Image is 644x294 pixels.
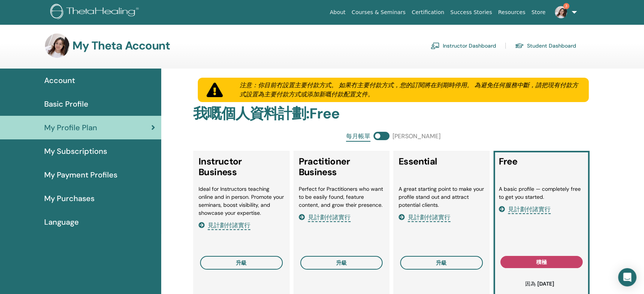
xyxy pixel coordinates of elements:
a: Certification [409,5,447,19]
p: 因為 [503,280,577,288]
div: 注意：你目前冇設置主要付款方式。 如果冇主要付款方式，您的訂閱將在到期時停用。 為避免任何服務中斷，請把現有付款方式設置為主要付款方式或添加新嘅付款配置文件。 [230,81,589,99]
a: 見計劃付諸實行 [499,205,551,213]
span: My Profile Plan [44,122,97,133]
span: 見計劃付諸實行 [408,213,450,222]
span: 見計劃付諸實行 [208,221,250,230]
a: 見計劃付諸實行 [299,213,351,221]
li: Ideal for Instructors teaching online and in person. Promote your seminars, boost visibility, and... [199,185,284,217]
h3: My Theta Account [72,39,170,53]
li: Perfect for Practitioners who want to be easily found, feature content, and grow their presence. [299,185,384,209]
span: My Purchases [44,193,95,204]
span: My Payment Profiles [44,169,117,181]
li: A great starting point to make your profile stand out and attract potential clients. [399,185,484,209]
span: My Subscriptions [44,145,107,157]
img: default.jpg [555,6,567,18]
img: chalkboard-teacher.svg [431,42,440,49]
div: Open Intercom Messenger [618,268,636,286]
a: 見計劃付諸實行 [199,221,250,229]
span: 升級 [236,259,247,266]
button: 升級 [400,256,483,270]
a: Instructor Dashboard [431,40,496,52]
span: 每月帳單 [346,132,370,142]
span: 見計劃付諸實行 [508,205,551,214]
a: 見計劃付諸實行 [399,213,450,221]
span: 見計劃付諸實行 [308,213,351,222]
img: default.jpg [45,34,69,58]
span: 積極 [536,259,547,265]
a: Success Stories [447,5,495,19]
h2: 我嘅個人資料計劃 : Free [193,105,593,123]
a: Store [529,5,549,19]
button: 升級 [200,256,283,270]
li: A basic profile — completely free to get you started. [499,185,585,201]
a: Resources [495,5,529,19]
span: 升級 [436,259,447,266]
span: [PERSON_NAME] [392,132,441,142]
b: [DATE] [537,280,554,287]
img: logo.png [50,4,141,21]
span: Language [44,216,79,228]
img: graduation-cap.svg [515,43,524,49]
button: 升級 [300,256,383,270]
a: Courses & Seminars [349,5,409,19]
button: 積極 [500,256,583,268]
span: 升級 [336,259,347,266]
a: Student Dashboard [515,40,576,52]
a: About [327,5,348,19]
span: Account [44,75,75,86]
span: Basic Profile [44,98,88,110]
span: 3 [563,3,569,9]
